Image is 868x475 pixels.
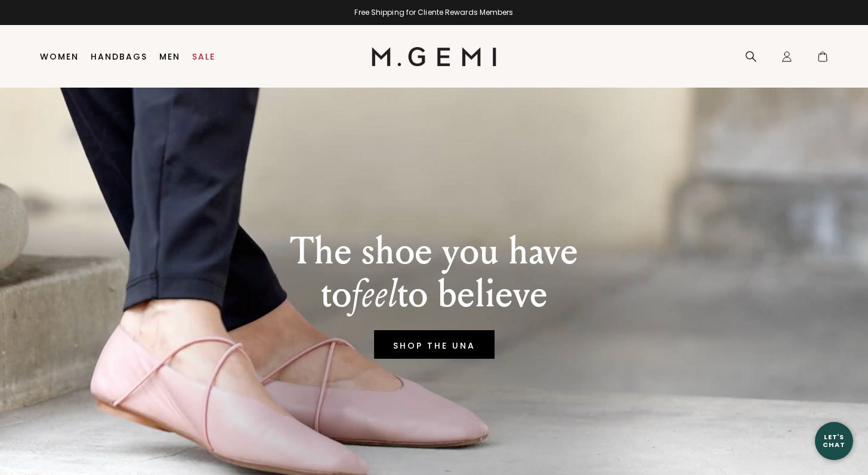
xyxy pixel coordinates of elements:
a: Sale [192,52,215,61]
a: SHOP THE UNA [374,330,495,359]
img: M.Gemi [372,47,496,66]
em: feel [351,271,397,317]
a: Men [159,52,180,61]
a: Handbags [91,52,147,61]
div: Let's Chat [815,433,853,448]
p: to to believe [290,273,578,316]
p: The shoe you have [290,230,578,273]
a: Women [40,52,79,61]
